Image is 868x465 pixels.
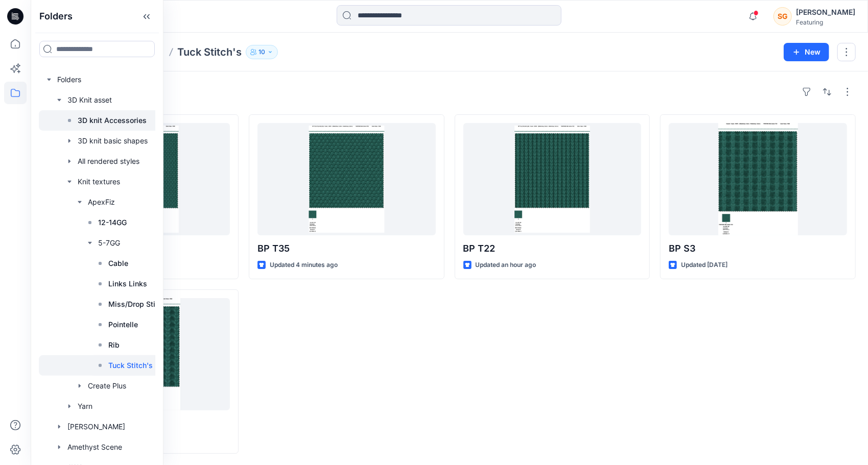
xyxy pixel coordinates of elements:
[259,46,265,58] p: 10
[669,123,847,235] a: BP S3
[796,6,855,18] div: [PERSON_NAME]
[177,45,242,59] p: Tuck Stitch's
[669,241,847,256] p: BP S3
[108,278,147,290] p: Links Links
[257,241,436,256] p: BP T35
[108,319,138,331] p: Pointelle
[108,339,120,351] p: Rib
[463,241,642,256] p: BP T22
[98,216,127,229] p: 12-14GG
[796,18,855,26] div: Featuring
[108,257,128,270] p: Cable
[257,123,436,235] a: BP T35
[773,7,792,26] div: SG
[476,260,536,271] p: Updated an hour ago
[246,45,278,59] button: 10
[784,43,829,61] button: New
[681,260,728,271] p: Updated [DATE]
[270,260,338,271] p: Updated 4 minutes ago
[463,123,642,235] a: BP T22
[78,114,147,127] p: 3D knit Accessories
[108,298,173,310] p: Miss/Drop Stitch`s
[108,359,153,372] p: Tuck Stitch's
